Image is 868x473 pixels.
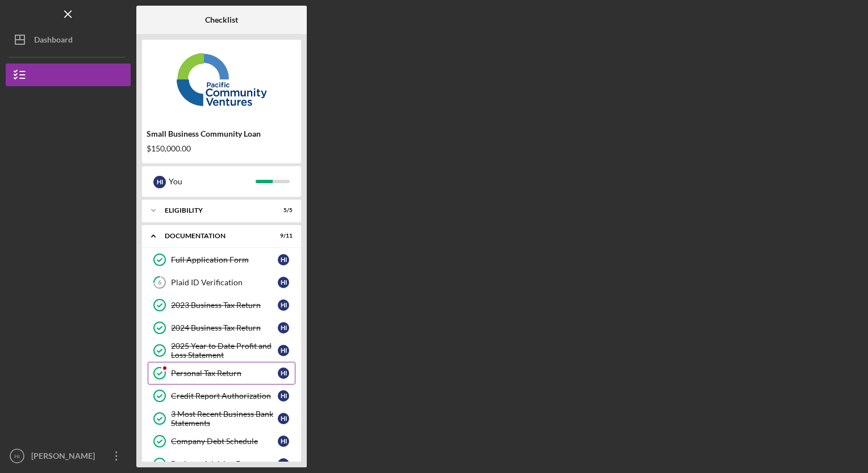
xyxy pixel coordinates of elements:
button: HI[PERSON_NAME] [6,445,131,467]
div: H I [278,345,289,356]
div: H I [278,322,289,333]
div: 2025 Year to Date Profit and Loss Statement [171,341,278,360]
div: Small Business Community Loan [147,129,297,138]
div: Company Debt Schedule [171,437,278,446]
div: Plaid ID Verification [171,278,278,287]
div: H I [278,254,289,265]
div: H I [153,176,166,188]
div: Documentation [165,233,264,239]
a: 2023 Business Tax ReturnHI [148,294,295,316]
div: H I [278,458,289,470]
div: Eligibility [165,207,264,214]
div: $150,000.00 [147,144,297,153]
div: You [169,172,256,191]
div: H I [278,436,289,447]
div: 3 Most Recent Business Bank Statements [171,409,278,428]
div: H I [278,368,289,379]
a: Company Debt ScheduleHI [148,430,295,453]
div: H I [278,390,289,402]
img: Product logo [142,45,301,113]
a: 6Plaid ID VerificationHI [148,271,295,294]
div: H I [278,413,289,424]
tspan: 6 [158,279,162,286]
a: 2025 Year to Date Profit and Loss StatementHI [148,339,295,362]
div: Full Application Form [171,255,278,264]
b: Checklist [205,15,238,24]
a: Credit Report AuthorizationHI [148,385,295,407]
text: HI [14,453,20,459]
div: Dashboard [34,28,73,54]
div: H I [278,277,289,288]
div: H I [278,299,289,311]
a: Full Application FormHI [148,248,295,271]
div: 9 / 11 [272,233,293,239]
a: 2024 Business Tax ReturnHI [148,316,295,339]
a: 3 Most Recent Business Bank StatementsHI [148,407,295,430]
div: [PERSON_NAME] [28,445,102,470]
div: Personal Tax Return [171,369,278,378]
button: Dashboard [6,28,131,51]
div: 2024 Business Tax Return [171,323,278,332]
div: Business Advising Form [171,459,278,468]
div: 5 / 5 [272,207,293,214]
div: Credit Report Authorization [171,391,278,400]
a: Personal Tax ReturnHI [148,362,295,385]
div: 2023 Business Tax Return [171,301,278,310]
